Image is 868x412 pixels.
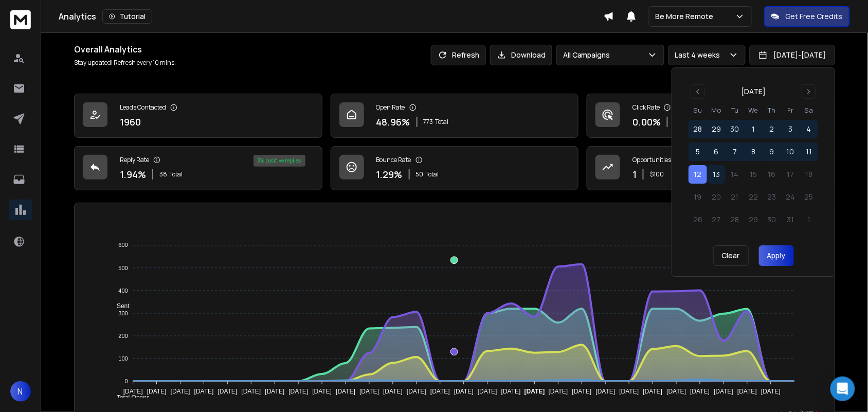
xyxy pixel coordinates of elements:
[726,105,744,116] th: Tuesday
[109,302,130,310] span: Sent
[750,45,835,65] button: [DATE]-[DATE]
[781,120,800,138] button: 3
[656,11,718,22] p: Be More Remote
[171,388,190,396] tspan: [DATE]
[744,120,763,138] button: 1
[572,388,592,396] tspan: [DATE]
[336,388,356,396] tspan: [DATE]
[689,165,707,184] button: 12
[120,156,149,164] p: Reply Rate
[218,388,238,396] tspan: [DATE]
[713,245,749,266] button: Clear
[800,105,818,116] th: Saturday
[714,388,734,396] tspan: [DATE]
[689,120,707,138] button: 28
[416,170,424,178] span: 50
[313,388,332,396] tspan: [DATE]
[478,388,497,396] tspan: [DATE]
[726,120,744,138] button: 30
[120,103,166,112] p: Leads Contacted
[119,265,128,271] tspan: 500
[74,94,322,138] a: Leads Contacted1960
[454,388,474,396] tspan: [DATE]
[407,388,427,396] tspan: [DATE]
[802,84,816,99] button: Go to next month
[667,388,686,396] tspan: [DATE]
[689,105,707,116] th: Sunday
[59,9,604,24] div: Analytics
[331,94,579,138] a: Open Rate48.96%773Total
[762,388,781,396] tspan: [DATE]
[643,388,663,396] tspan: [DATE]
[549,388,568,396] tspan: [DATE]
[707,142,726,161] button: 6
[511,50,546,60] p: Download
[384,388,403,396] tspan: [DATE]
[265,388,285,396] tspan: [DATE]
[587,146,835,190] a: Opportunities1$100
[452,50,479,60] p: Refresh
[119,288,128,294] tspan: 400
[689,142,707,161] button: 5
[376,115,410,129] p: 48.96 %
[10,381,31,402] button: N
[632,167,637,182] p: 1
[587,94,835,138] a: Click Rate0.00%0 Total
[109,394,150,401] span: Total Opens
[691,388,710,396] tspan: [DATE]
[632,115,661,129] p: 0.00 %
[781,142,800,161] button: 10
[563,50,614,60] p: All Campaigns
[102,9,152,24] button: Tutorial
[830,377,855,401] div: Open Intercom Messenger
[119,310,128,316] tspan: 300
[74,146,322,190] a: Reply Rate1.94%38Total3% positive replies
[119,333,128,339] tspan: 200
[360,388,379,396] tspan: [DATE]
[726,142,744,161] button: 7
[744,142,763,161] button: 8
[125,378,128,384] tspan: 0
[763,142,781,161] button: 9
[620,388,639,396] tspan: [DATE]
[376,167,403,182] p: 1.29 %
[242,388,261,396] tspan: [DATE]
[781,105,800,116] th: Friday
[738,388,757,396] tspan: [DATE]
[120,115,141,129] p: 1960
[431,45,486,65] button: Refresh
[289,388,309,396] tspan: [DATE]
[741,86,766,97] div: [DATE]
[123,388,143,396] tspan: [DATE]
[120,167,146,182] p: 1.94 %
[74,43,176,56] h1: Overall Analytics
[759,245,794,266] button: Apply
[744,105,763,116] th: Wednesday
[490,45,552,65] button: Download
[74,59,176,67] p: Stay updated! Refresh every 10 mins.
[194,388,214,396] tspan: [DATE]
[431,388,450,396] tspan: [DATE]
[436,118,449,126] span: Total
[707,105,726,116] th: Monday
[691,84,705,99] button: Go to previous month
[119,242,128,248] tspan: 600
[376,156,411,164] p: Bounce Rate
[632,156,671,164] p: Opportunities
[426,170,439,178] span: Total
[786,11,843,22] p: Get Free Credits
[800,142,818,161] button: 11
[596,388,616,396] tspan: [DATE]
[763,105,781,116] th: Thursday
[254,155,305,167] div: 3 % positive replies
[376,103,405,112] p: Open Rate
[763,120,781,138] button: 2
[707,165,726,184] button: 13
[525,388,545,396] tspan: [DATE]
[650,170,664,178] p: $ 100
[169,170,183,178] span: Total
[707,120,726,138] button: 29
[501,388,521,396] tspan: [DATE]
